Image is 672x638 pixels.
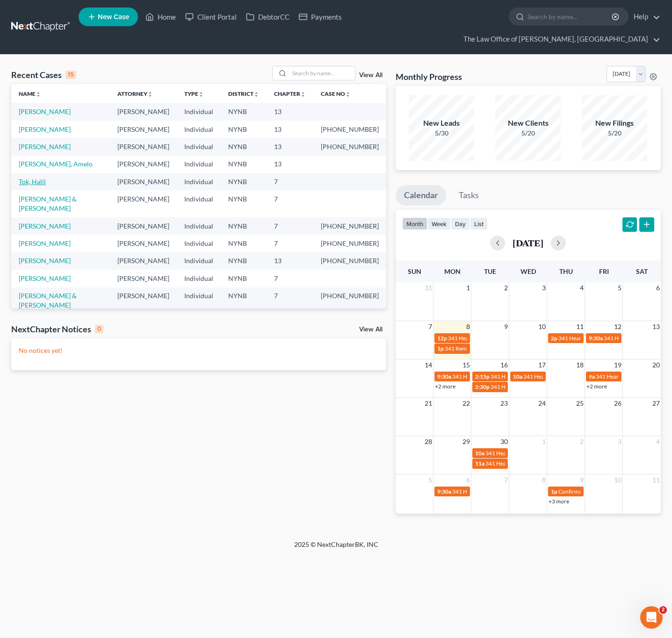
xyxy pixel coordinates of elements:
[465,474,471,486] span: 6
[541,474,547,486] span: 8
[582,118,647,129] div: New Filings
[527,8,613,25] input: Search by name...
[491,373,646,380] span: 341 Hearing for [GEOGRAPHIC_DATA], [GEOGRAPHIC_DATA]
[495,129,561,138] div: 5/20
[396,185,446,206] a: Calendar
[110,287,177,314] td: [PERSON_NAME]
[651,321,661,332] span: 13
[579,474,585,486] span: 9
[402,217,427,230] button: month
[228,90,259,97] a: Districtunfold_more
[575,398,585,409] span: 25
[267,190,313,217] td: 7
[437,335,447,342] span: 12p
[475,373,490,380] span: 2:15p
[558,335,642,342] span: 341 Hearing for [PERSON_NAME]
[267,173,313,190] td: 7
[177,121,221,138] td: Individual
[177,217,221,235] td: Individual
[19,239,71,247] a: [PERSON_NAME]
[437,488,451,495] span: 9:30a
[110,252,177,270] td: [PERSON_NAME]
[267,103,313,120] td: 13
[541,436,547,447] span: 1
[313,287,386,314] td: [PHONE_NUMBER]
[267,138,313,155] td: 13
[184,90,204,97] a: Typeunfold_more
[313,138,386,155] td: [PHONE_NUMBER]
[427,474,433,486] span: 5
[444,267,461,275] span: Mon
[267,156,313,173] td: 13
[313,217,386,235] td: [PHONE_NUMBER]
[651,359,661,371] span: 20
[613,321,622,332] span: 12
[499,398,509,409] span: 23
[274,90,306,97] a: Chapterunfold_more
[177,190,221,217] td: Individual
[424,436,433,447] span: 28
[19,143,71,151] a: [PERSON_NAME]
[289,66,355,80] input: Search by name...
[613,474,622,486] span: 10
[221,190,267,217] td: NYNB
[19,274,71,282] a: [PERSON_NAME]
[640,606,663,629] iframe: Intercom live chat
[221,287,267,314] td: NYNB
[451,217,470,230] button: day
[655,282,661,294] span: 6
[475,460,484,467] span: 11a
[313,252,386,270] td: [PHONE_NUMBER]
[110,103,177,120] td: [PERSON_NAME]
[424,359,433,371] span: 14
[359,326,383,333] a: View All
[110,156,177,173] td: [PERSON_NAME]
[177,252,221,270] td: Individual
[475,383,490,390] span: 2:30p
[221,103,267,120] td: NYNB
[520,267,536,275] span: Wed
[427,217,451,230] button: week
[409,129,474,138] div: 5/30
[613,398,622,409] span: 26
[551,335,557,342] span: 2p
[321,90,351,97] a: Case Nounfold_more
[19,125,71,133] a: [PERSON_NAME]
[19,178,46,186] a: Tok, Halil
[499,436,509,447] span: 30
[110,217,177,235] td: [PERSON_NAME]
[537,359,547,371] span: 17
[221,252,267,270] td: NYNB
[589,373,595,380] span: 9a
[617,282,622,294] span: 5
[462,398,471,409] span: 22
[409,118,474,129] div: New Leads
[267,217,313,235] td: 7
[484,267,496,275] span: Tue
[110,270,177,287] td: [PERSON_NAME]
[475,450,484,457] span: 10a
[300,92,306,97] i: unfold_more
[253,92,259,97] i: unfold_more
[437,345,444,352] span: 1p
[459,31,660,48] a: The Law Office of [PERSON_NAME], [GEOGRAPHIC_DATA]
[70,540,603,557] div: 2025 © NextChapterBK, INC
[537,321,547,332] span: 10
[575,359,585,371] span: 18
[465,321,471,332] span: 8
[485,460,619,467] span: 341 Hearing for [PERSON_NAME] & [PERSON_NAME]
[435,383,455,390] a: +2 more
[437,373,451,380] span: 9:30a
[582,129,647,138] div: 5/20
[575,321,585,332] span: 11
[221,235,267,252] td: NYNB
[549,498,569,505] a: +3 more
[221,121,267,138] td: NYNB
[241,8,294,25] a: DebtorCC
[147,92,153,97] i: unfold_more
[177,235,221,252] td: Individual
[19,257,71,265] a: [PERSON_NAME]
[636,267,648,275] span: Sat
[19,160,93,168] a: [PERSON_NAME], Amelo
[177,270,221,287] td: Individual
